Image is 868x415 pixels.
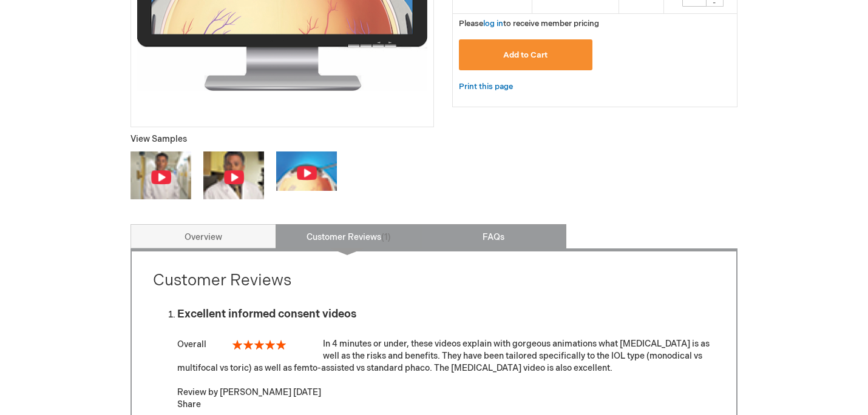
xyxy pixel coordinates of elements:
strong: [PERSON_NAME] [220,387,291,397]
span: Please to receive member pricing [459,19,599,28]
a: log in [483,19,503,28]
p: View Samples [131,133,434,145]
img: Click to view [203,151,264,199]
div: In 4 minutes or under, these videos explain with gorgeous animations what [MEDICAL_DATA] is as we... [177,338,715,374]
time: [DATE] [293,387,321,397]
img: Click to view [131,151,191,199]
span: Share [177,399,201,410]
a: Customer Reviews1 [276,224,421,248]
img: iocn_play.png [296,165,317,181]
a: Print this page [459,79,513,95]
a: FAQs [421,224,566,248]
img: Click to view [276,151,337,190]
img: iocn_play.png [223,170,245,185]
span: Add to Cart [503,50,548,60]
span: Review by [177,387,218,397]
button: Add to Cart [459,39,592,70]
img: iocn_play.png [151,170,172,185]
span: 1 [381,232,391,242]
a: Overview [131,224,276,248]
div: 100% [232,340,286,350]
strong: Customer Reviews [153,271,291,290]
span: Overall [177,339,206,350]
div: Excellent informed consent videos [177,308,715,320]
